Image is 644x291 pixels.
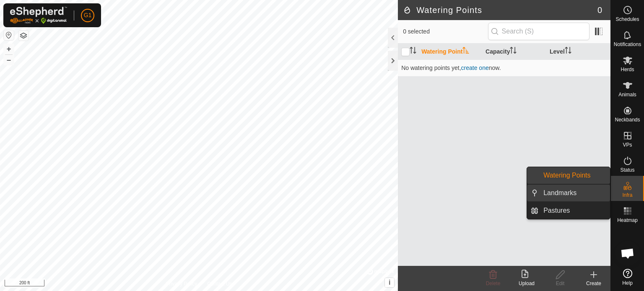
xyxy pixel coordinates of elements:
span: Herds [621,67,634,72]
span: Notifications [614,42,641,47]
div: Upload [510,280,543,287]
a: Landmarks [538,185,610,201]
input: Search (S) [488,23,589,40]
p-sorticon: Activate to sort [510,48,517,55]
th: Watering Point [418,44,482,60]
a: Contact Us [207,280,232,288]
p-sorticon: Activate to sort [410,48,416,55]
span: Neckbands [615,117,640,122]
span: G1 [84,11,92,20]
span: Heatmap [617,218,638,223]
div: Edit [543,280,577,287]
span: , now. [460,64,501,71]
span: 0 selected [403,27,488,36]
a: Privacy Policy [166,280,197,288]
span: Landmarks [543,188,576,198]
a: Pastures [538,202,610,219]
a: Watering Points [538,167,610,184]
li: Watering Points [527,167,610,184]
div: Create [577,280,610,287]
span: Help [622,281,633,286]
span: 0 [597,4,602,16]
p-sorticon: Activate to sort [462,48,469,55]
button: – [4,55,14,65]
span: Delete [486,281,501,286]
button: Reset Map [4,30,14,40]
button: + [4,44,14,54]
li: Landmarks [527,185,610,201]
span: i [389,279,390,286]
p-sorticon: Activate to sort [565,48,571,55]
span: VPs [623,142,632,147]
span: Watering Points [543,170,590,180]
button: i [385,278,394,287]
h2: Watering Points [403,5,597,15]
a: create one [461,64,489,71]
span: Status [620,167,634,173]
span: Pastures [543,206,570,216]
span: Schedules [615,17,639,22]
span: Animals [618,92,636,97]
td: No watering points yet [398,59,610,76]
button: Map Layers [18,31,29,41]
a: Help [611,265,644,289]
img: Gallagher Logo [10,7,67,24]
span: Infra [622,193,632,198]
th: Capacity [482,44,546,60]
div: Open chat [615,241,640,266]
li: Pastures [527,202,610,219]
th: Level [546,44,610,60]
